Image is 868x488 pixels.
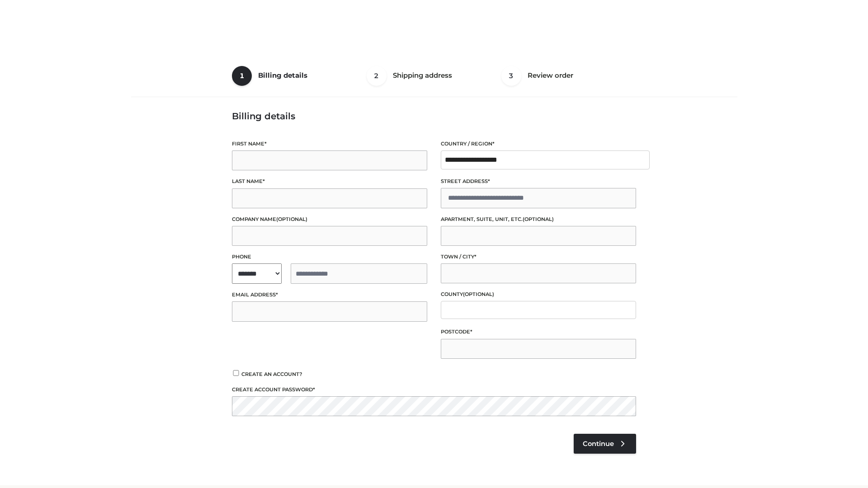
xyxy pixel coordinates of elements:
span: 3 [501,66,521,86]
label: County [441,290,636,299]
span: (optional) [523,216,554,222]
a: Continue [574,434,636,454]
label: Street address [441,177,636,186]
span: Create an account? [241,371,302,377]
span: Review order [528,71,573,80]
label: Create account password [232,385,636,394]
label: Email address [232,291,427,299]
label: Country / Region [441,140,636,148]
input: Create an account? [232,370,240,376]
span: Shipping address [393,71,452,80]
label: Apartment, suite, unit, etc. [441,215,636,224]
span: (optional) [463,291,494,297]
label: Town / City [441,253,636,261]
label: Phone [232,253,427,261]
span: (optional) [276,216,307,222]
label: Postcode [441,328,636,336]
label: First name [232,140,427,148]
span: Continue [583,440,614,448]
label: Last name [232,177,427,186]
h3: Billing details [232,111,636,122]
label: Company name [232,215,427,224]
span: Billing details [258,71,307,80]
span: 1 [232,66,252,86]
span: 2 [367,66,387,86]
